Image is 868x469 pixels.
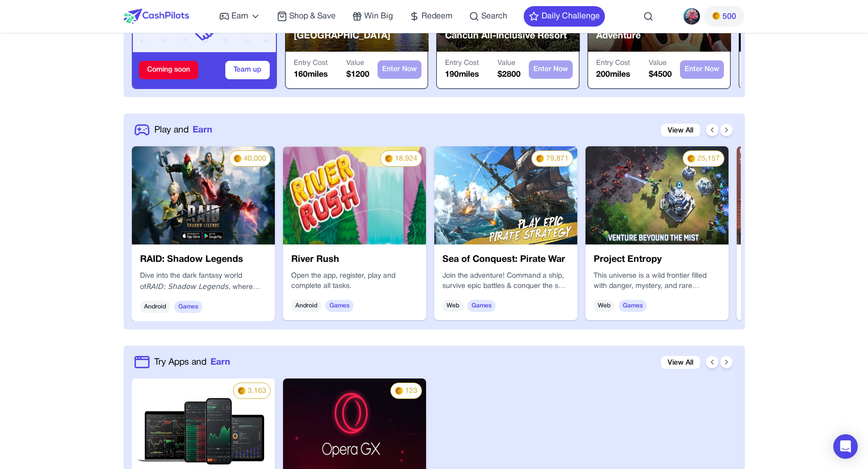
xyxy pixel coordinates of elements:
a: View All [661,356,700,369]
span: Android [291,300,321,312]
img: 1e684bf2-8f9d-4108-9317-d9ed0cf0d127.webp [585,146,729,244]
span: Web [442,300,463,312]
button: PMs500 [704,6,744,27]
a: Search [469,10,507,23]
img: PMs [233,154,242,163]
img: PMs [687,154,695,163]
img: PMs [712,12,720,20]
h3: RAID: Shadow Legends [140,253,267,267]
span: 25,157 [697,154,720,164]
span: 18,924 [395,154,417,164]
img: PMs [536,154,544,163]
span: 500 [722,11,736,23]
img: cd3c5e61-d88c-4c75-8e93-19b3db76cddd.webp [283,146,426,244]
a: View All [661,124,700,137]
p: Value [649,58,672,69]
span: Redeem [421,10,453,23]
p: Value [498,58,521,69]
img: PMs [395,387,403,395]
span: Android [140,301,170,313]
p: Cancún All-Inclusive Resort [445,29,567,43]
h3: River Rush [291,253,418,267]
button: Enter Now [680,60,724,79]
h3: Project Entropy [594,253,720,267]
img: PMs [385,154,393,163]
p: 160 miles [294,69,328,81]
span: Games [619,300,647,312]
button: Enter Now [529,60,573,79]
p: Join the adventure! Command a ship, survive epic battles & conquer the sea in this RPG strategy g... [442,271,569,292]
div: Open Intercom Messenger [833,434,858,459]
p: 190 miles [445,69,479,81]
a: Earn [219,10,261,23]
span: Web [594,300,615,312]
p: Entry Cost [596,58,630,69]
span: 3,163 [248,386,266,396]
p: $ 4500 [649,69,672,81]
span: Search [481,10,507,23]
img: nRLw6yM7nDBu.webp [132,146,275,244]
span: Earn [210,355,230,369]
a: Try Apps andEarn [154,355,230,369]
span: 79,871 [546,154,569,164]
a: Win Big [352,10,393,23]
span: 40,000 [244,154,266,164]
div: Open the app, register, play and complete all tasks. [291,271,418,292]
p: $ 2800 [498,69,521,81]
img: CashPilots Logo [124,9,189,24]
em: RAID: Shadow Legends [146,282,228,291]
button: Team up [225,61,270,79]
span: Games [467,300,496,312]
span: Earn [193,123,212,137]
button: Daily Challenge [524,6,605,27]
button: Enter Now [378,60,421,79]
div: Coming soon [139,61,198,79]
span: Win Big [364,10,393,23]
a: Redeem [409,10,453,23]
h3: Sea of Conquest: Pirate War [442,253,569,267]
img: 75fe42d1-c1a6-4a8c-8630-7b3dc285bdf3.jpg [434,146,577,244]
a: Play andEarn [154,123,212,137]
span: 123 [405,386,417,396]
img: PMs [238,387,246,395]
span: Games [174,301,202,313]
span: Earn [231,10,248,23]
p: $ 1200 [346,69,369,81]
a: Shop & Save [277,10,336,23]
span: Try Apps and [154,355,206,369]
span: Games [325,300,354,312]
p: This universe is a wild frontier filled with danger, mystery, and rare resources critical to huma... [594,271,720,292]
p: 200 miles [596,69,630,81]
span: Play and [154,123,189,137]
p: Dive into the dark fantasy world of , where every decision shapes your legendary journey. [140,271,267,293]
p: Entry Cost [294,58,328,69]
p: Entry Cost [445,58,479,69]
span: Shop & Save [289,10,336,23]
p: Value [346,58,369,69]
